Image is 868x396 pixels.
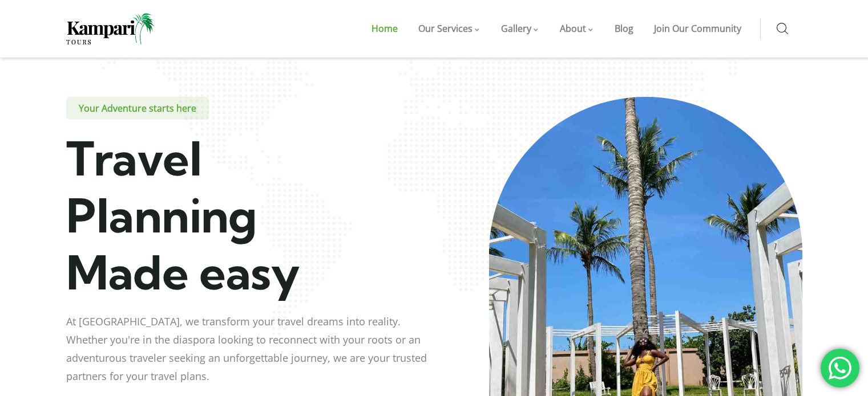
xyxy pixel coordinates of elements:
span: Blog [615,22,633,35]
span: Gallery [501,22,531,35]
span: Our Services [418,22,473,35]
span: Join Our Community [654,22,741,35]
span: Home [372,22,398,35]
span: About [560,22,586,35]
div: 'Chat [821,349,859,387]
img: Home [66,13,155,44]
div: At [GEOGRAPHIC_DATA], we transform your travel dreams into reality. Whether you're in the diaspor... [66,301,433,385]
span: Your Adventure starts here [66,97,209,120]
span: Travel Planning Made easy [66,129,300,301]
